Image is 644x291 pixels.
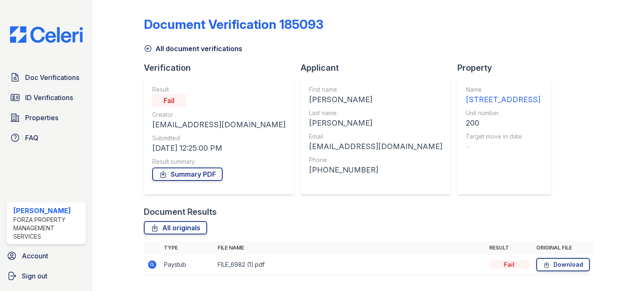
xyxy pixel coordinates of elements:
[489,260,530,269] div: Fail
[3,26,89,43] img: CE_Logo_Blue-a8612792a0a2168367f1c8372b55b34899dd931a85d93a1a3d3e32e68fde9ad4.png
[152,167,223,181] a: Summary PDF
[144,17,323,32] div: Document Verification 185093
[466,109,540,117] div: Unit number
[3,268,89,284] a: Sign out
[144,206,217,218] div: Document Results
[144,62,301,74] div: Verification
[144,44,242,54] a: All document verifications
[214,255,486,275] td: FILE_6982 (1).pdf
[486,241,533,255] th: Result
[309,85,442,94] div: First name
[152,119,286,131] div: [EMAIL_ADDRESS][DOMAIN_NAME]
[161,255,214,275] td: Paystub
[13,206,83,216] div: [PERSON_NAME]
[25,93,73,103] span: ID Verifications
[25,72,79,82] span: Doc Verifications
[152,85,286,94] div: Result
[7,109,86,126] a: Properties
[309,94,442,106] div: [PERSON_NAME]
[309,141,442,152] div: [EMAIL_ADDRESS][DOMAIN_NAME]
[533,241,593,255] th: Original file
[25,133,39,143] span: FAQ
[161,241,214,255] th: Type
[309,109,442,117] div: Last name
[13,216,83,241] div: Forza Property Management Services
[152,134,286,142] div: Submitted
[22,251,48,261] span: Account
[457,62,558,74] div: Property
[466,85,540,106] a: Name [STREET_ADDRESS]
[3,247,89,264] a: Account
[214,241,486,255] th: File name
[7,129,86,146] a: FAQ
[152,94,186,107] div: Fail
[466,132,540,141] div: Target move in date
[152,157,286,166] div: Result summary
[309,117,442,129] div: [PERSON_NAME]
[536,258,590,271] a: Download
[7,69,86,86] a: Doc Verifications
[466,94,540,106] div: [STREET_ADDRESS]
[301,62,457,74] div: Applicant
[309,132,442,141] div: Email
[309,164,442,176] div: [PHONE_NUMBER]
[144,221,207,234] a: All originals
[466,85,540,94] div: Name
[22,271,47,281] span: Sign out
[152,142,286,154] div: [DATE] 12:25:00 PM
[7,89,86,106] a: ID Verifications
[309,156,442,164] div: Phone
[152,111,286,119] div: Creator
[466,117,540,129] div: 200
[25,113,58,123] span: Properties
[466,141,540,152] div: -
